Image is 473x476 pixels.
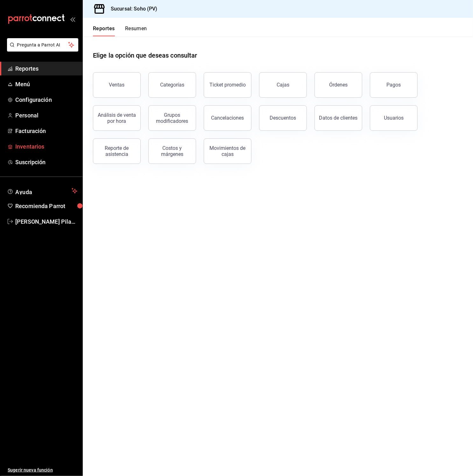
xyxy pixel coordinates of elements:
span: Inventarios [15,142,77,151]
span: Ayuda [15,187,69,195]
button: Cancelaciones [204,105,251,131]
span: Suscripción [15,158,77,166]
div: Categorías [160,82,184,88]
a: Pregunta a Parrot AI [4,46,78,53]
button: Reporte de asistencia [93,138,141,164]
span: [PERSON_NAME] Pilas [PERSON_NAME] [15,217,77,226]
div: Pagos [387,82,401,88]
span: Reportes [15,64,77,73]
span: Menú [15,80,77,88]
span: Facturación [15,127,77,135]
div: Ticket promedio [209,82,246,88]
button: Costos y márgenes [148,138,196,164]
h1: Elige la opción que deseas consultar [93,51,197,60]
span: Configuración [15,95,77,104]
h3: Sucursal: Soho (PV) [106,5,158,13]
span: Recomienda Parrot [15,202,77,210]
div: Datos de clientes [319,115,358,121]
div: Costos y márgenes [152,145,192,157]
div: Usuarios [384,115,404,121]
button: Categorías [148,72,196,98]
button: Reportes [93,25,115,36]
button: Usuarios [370,105,418,131]
a: Cajas [259,72,307,98]
span: Sugerir nueva función [8,467,77,473]
div: Análisis de venta por hora [97,112,137,124]
button: Resumen [125,25,147,36]
div: Grupos modificadores [152,112,192,124]
button: Ventas [93,72,141,98]
span: Personal [15,111,77,120]
div: Reporte de asistencia [97,145,137,157]
button: Movimientos de cajas [204,138,251,164]
div: Órdenes [329,82,348,88]
button: Pagos [370,72,418,98]
div: Movimientos de cajas [208,145,247,157]
div: Cancelaciones [211,115,244,121]
div: Cajas [277,81,290,89]
button: open_drawer_menu [70,17,75,22]
span: Pregunta a Parrot AI [17,42,68,48]
div: navigation tabs [93,25,147,36]
button: Datos de clientes [314,105,362,131]
button: Ticket promedio [204,72,251,98]
div: Descuentos [270,115,296,121]
button: Descuentos [259,105,307,131]
div: Ventas [109,82,125,88]
button: Análisis de venta por hora [93,105,141,131]
button: Pregunta a Parrot AI [7,38,78,52]
button: Grupos modificadores [148,105,196,131]
button: Órdenes [314,72,362,98]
